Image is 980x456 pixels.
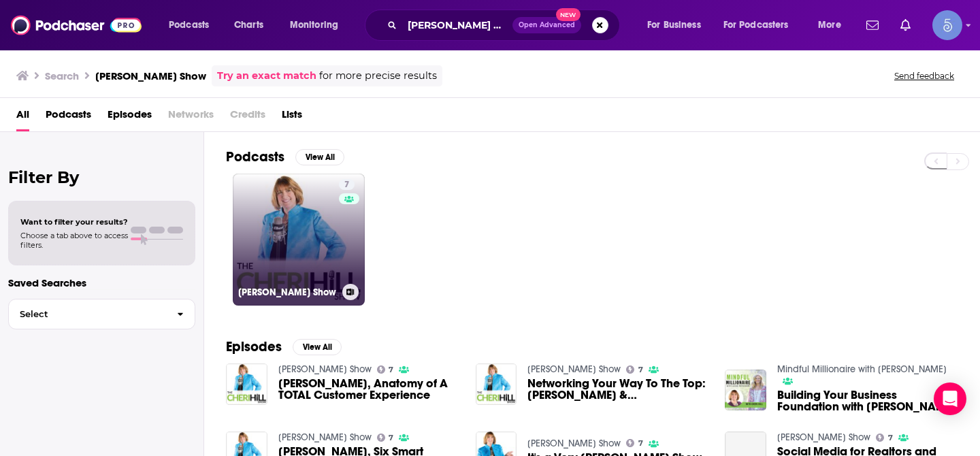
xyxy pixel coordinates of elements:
a: Cheri Hill Show [278,431,372,443]
button: Select [8,299,195,329]
a: Cheri Hill, Anatomy of A TOTAL Customer Experience [278,378,459,401]
span: Networking Your Way To The Top: [PERSON_NAME] & [PERSON_NAME] [527,378,708,401]
button: open menu [159,14,227,36]
a: 7 [339,179,355,190]
a: Cheri Hill Show [278,363,372,375]
a: EpisodesView All [226,338,342,355]
a: Show notifications dropdown [861,14,884,37]
span: For Business [647,16,701,35]
span: Want to filter your results? [20,217,128,227]
a: 7 [377,365,394,374]
a: Episodes [108,103,152,131]
button: open menu [715,14,808,36]
img: Cheri Hill, Anatomy of A TOTAL Customer Experience [226,363,267,405]
span: Building Your Business Foundation with [PERSON_NAME] [777,389,958,412]
span: for more precise results [319,68,437,84]
a: Cheri Hill Show [527,363,621,375]
h2: Episodes [226,338,282,355]
p: Saved Searches [8,276,195,289]
a: PodcastsView All [226,148,344,165]
span: Charts [234,16,263,35]
span: 7 [638,367,643,373]
h2: Filter By [8,167,195,187]
a: Cheri Hill Show [527,438,621,449]
span: For Podcasters [723,16,789,35]
a: Charts [225,14,272,36]
h3: [PERSON_NAME] Show [95,69,206,82]
button: open menu [638,14,718,36]
button: open menu [808,14,858,36]
span: Logged in as Spiral5-G1 [932,10,962,40]
span: Monitoring [290,16,338,35]
span: [PERSON_NAME], Anatomy of A TOTAL Customer Experience [278,378,459,401]
a: Lists [282,103,302,131]
a: Mindful Millionaire with Leisa Peterson [777,363,947,375]
span: More [818,16,841,35]
span: 7 [344,178,349,192]
span: Credits [230,103,265,131]
a: 7 [626,365,643,374]
a: Podcasts [46,103,91,131]
img: User Profile [932,10,962,40]
a: 7 [876,434,893,442]
span: 7 [389,435,393,441]
button: Send feedback [890,70,958,82]
button: open menu [280,14,356,36]
span: Choose a tab above to access filters. [20,231,128,250]
h3: [PERSON_NAME] Show [238,287,337,298]
span: 7 [389,367,393,373]
span: New [556,8,581,21]
div: Search podcasts, credits, & more... [378,10,633,41]
img: Networking Your Way To The Top: Cheri Hill & Peter Padilla [476,363,517,405]
a: Building Your Business Foundation with Cheri Hill [777,389,958,412]
img: Podchaser - Follow, Share and Rate Podcasts [11,12,142,38]
span: 7 [638,440,643,446]
a: Try an exact match [217,68,316,84]
button: View All [295,149,344,165]
h3: Search [45,69,79,82]
button: Show profile menu [932,10,962,40]
a: Networking Your Way To The Top: Cheri Hill & Peter Padilla [527,378,708,401]
a: 7 [377,434,394,442]
span: Podcasts [169,16,209,35]
span: Select [9,310,166,319]
button: View All [293,339,342,355]
a: Cheri Hill Show [777,431,870,443]
a: 7[PERSON_NAME] Show [233,174,365,306]
a: Show notifications dropdown [895,14,916,37]
div: Open Intercom Messenger [934,382,966,415]
input: Search podcasts, credits, & more... [402,14,512,36]
a: All [16,103,29,131]
button: Open AdvancedNew [512,17,581,33]
span: 7 [888,435,893,441]
a: 7 [626,439,643,447]
span: Networks [168,103,214,131]
img: Building Your Business Foundation with Cheri Hill [725,370,766,411]
h2: Podcasts [226,148,284,165]
span: Open Advanced [519,22,575,29]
